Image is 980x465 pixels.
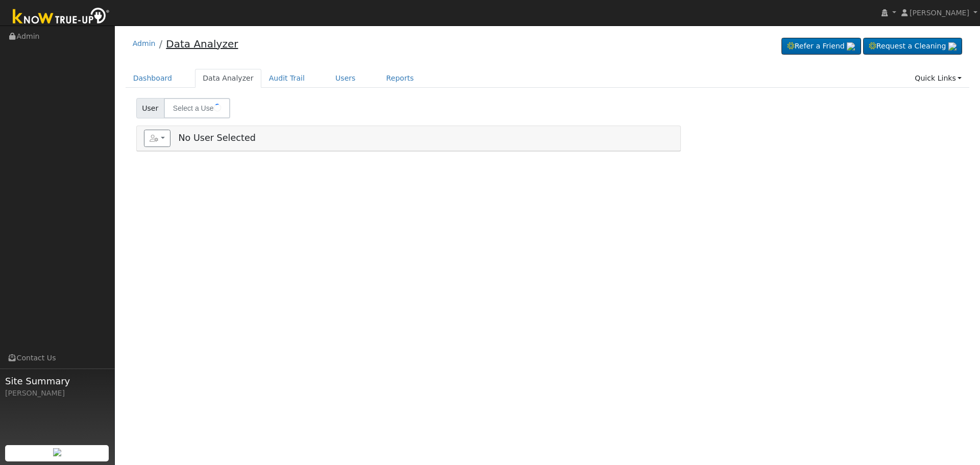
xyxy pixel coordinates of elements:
[847,42,855,51] img: retrieve
[5,388,109,399] div: [PERSON_NAME]
[126,69,180,88] a: Dashboard
[195,69,261,88] a: Data Analyzer
[261,69,312,88] a: Audit Trail
[136,98,164,118] span: User
[781,38,861,55] a: Refer a Friend
[948,42,957,51] img: retrieve
[164,98,230,118] input: Select a User
[907,69,969,88] a: Quick Links
[53,448,61,456] img: retrieve
[328,69,363,88] a: Users
[5,374,109,388] span: Site Summary
[133,39,156,47] a: Admin
[144,130,673,147] h5: No User Selected
[863,38,962,55] a: Request a Cleaning
[8,6,115,29] img: Know True-Up
[379,69,422,88] a: Reports
[910,9,969,17] span: [PERSON_NAME]
[166,38,238,50] a: Data Analyzer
